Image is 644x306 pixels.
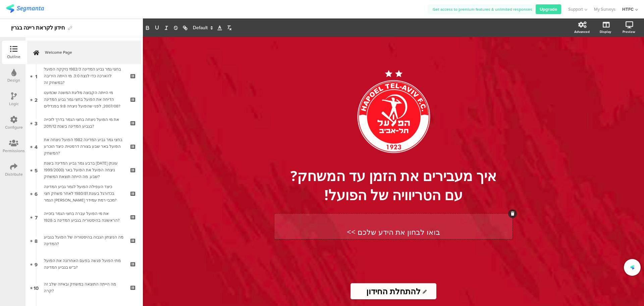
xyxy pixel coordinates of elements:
[27,64,141,88] a: 1 בחצי גמר גביע המדינה 1982/3 נזקקה הפועל להארכה כדי לנצח 3:0. מי הייתה היריבה במשחק זה?
[44,210,124,224] div: את מי הפועל עברה בחצי הגמר בזכייה הראשונה בהיסטוריה בגביע המדינה ב-1928?
[44,234,124,247] div: מה הניצחון הגבוה בהיסטוריה של הפועל בגביע המדינה?
[35,190,38,197] span: 6
[27,88,141,111] a: 2 מי הייתה הקבוצה מליגת המשנה שכמעט הדיחה את הפועל בחצי גמר גביע המדינה 2007/08, לפני שהפועל ניצח...
[44,183,124,204] div: כיצד העפילה הפועל לגמר גביע המדינה בכדורגל בעונת 1980/81 לאחר משחק חצי הגמר מול מכבי רמת עמידר?
[5,171,23,177] div: Distribute
[9,101,19,107] div: Logic
[27,135,141,158] a: 4 בחצי גמר גביע המדינה 1982 הפועל ניצחה את הפועל באר שבע בצורה דרמטית. כיצד הוכרע המשחק?
[35,119,38,127] span: 3
[35,213,38,221] span: 7
[600,29,611,34] div: Display
[5,124,23,130] div: Configure
[540,6,557,12] span: Upgrade
[7,77,20,83] div: Design
[35,237,38,244] span: 8
[7,54,20,60] div: Outline
[27,205,141,229] a: 7 את מי הפועל עברה בחצי הגמר בזכייה הראשונה בהיסטוריה בגביע המדינה ב-1928?
[433,6,532,12] span: Get access to premium features & unlimited responses
[44,160,124,180] div: ברבע גמר גביע המדינה בשנת 2000 (עונת 1999/2000) ניצחה הפועל את הפועל באר שבע. מה הייתה תוצאת המשחק?
[27,41,141,64] a: Welcome Page
[27,229,141,252] a: 8 מה הניצחון הגבוה בהיסטוריה של הפועל בגביע המדינה?
[3,148,25,154] div: Permissions
[35,260,38,268] span: 9
[44,66,124,86] div: בחצי גמר גביע המדינה 1982/3 נזקקה הפועל להארכה כדי לנצח 3:0. מי הייתה היריבה במשחק זה?
[269,166,518,185] p: איך מעבירים את הזמן עד המשחק?
[276,226,511,237] p: בואו לבחון את הידע שלכם >>
[44,116,124,130] div: את מי הפועל ניצחה בחצי הגמר בדרך לזכייה בגביע המדינה בשנת 2011/12?
[27,158,141,182] a: 5 ברבע גמר גביע המדינה בשנת [DATE] (עונת 1999/2000) ניצחה הפועל את הפועל באר שבע. מה הייתה תוצאת ...
[44,257,124,271] div: מתי הפועל פגשה בפעם האחרונה את הפועל ב"ש בגביע המדינה?
[44,136,124,157] div: בחצי גמר גביע המדינה 1982 הפועל ניצחה את הפועל באר שבע בצורה דרמטית. כיצד הוכרע המשחק?
[27,252,141,276] a: 9 מתי הפועל פגשה בפעם האחרונה את הפועל ב"ש בגביע המדינה?
[35,143,38,150] span: 4
[35,72,37,80] span: 1
[27,111,141,135] a: 3 את מי הפועל ניצחה בחצי הגמר בדרך לזכייה בגביע המדינה בשנת 2011/12?
[351,283,437,299] input: Start
[630,265,634,269] img: segmanta-icon-final.svg
[44,89,124,110] div: מי הייתה הקבוצה מליגת המשנה שכמעט הדיחה את הפועל בחצי גמר גביע המדינה 2007/08, לפני שהפועל ניצחה ...
[269,185,518,204] p: עם הטריוויה של הפועל!
[27,182,141,205] a: 6 כיצד העפילה הפועל לגמר גביע המדינה בכדורגל בעונת 1980/81 לאחר משחק חצי הגמר [PERSON_NAME] מכבי ...
[6,4,44,13] img: segmanta logo
[35,96,38,103] span: 2
[568,6,583,12] span: Support
[44,281,124,294] div: מה הייתה התוצאה במשחק ובאיזה שלב זה קרה?
[34,284,39,291] span: 10
[35,166,38,174] span: 5
[574,29,590,34] div: Advanced
[622,6,634,12] div: HTFC
[623,29,635,34] div: Preview
[27,276,141,299] a: 10 מה הייתה התוצאה במשחק ובאיזה שלב זה קרה?
[11,23,65,33] div: חידון לקראת ריינה בגרין
[45,49,131,56] span: Welcome Page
